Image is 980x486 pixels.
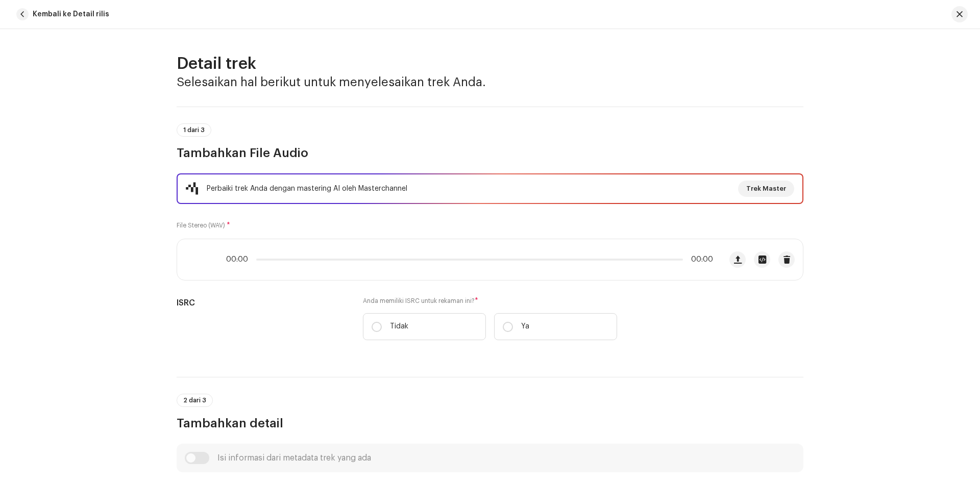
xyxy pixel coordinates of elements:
p: Tidak [390,321,408,332]
div: Perbaiki trek Anda dengan mastering AI oleh Masterchannel [207,183,407,195]
h3: Tambahkan detail [177,415,803,431]
label: Anda memiliki ISRC untuk rekaman ini? [363,297,617,305]
span: 2 dari 3 [183,397,206,403]
button: Trek Master [738,181,794,197]
span: 00:00 [226,255,252,264]
span: 1 dari 3 [183,127,205,133]
h3: Selesaikan hal berikut untuk menyelesaikan trek Anda. [177,74,803,90]
span: Trek Master [746,178,786,199]
h5: ISRC [177,297,347,309]
span: 00:00 [687,255,713,264]
small: File Stereo (WAV) [177,222,225,228]
h3: Tambahkan File Audio [177,145,803,161]
h2: Detail trek [177,54,803,74]
p: Ya [521,321,529,332]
